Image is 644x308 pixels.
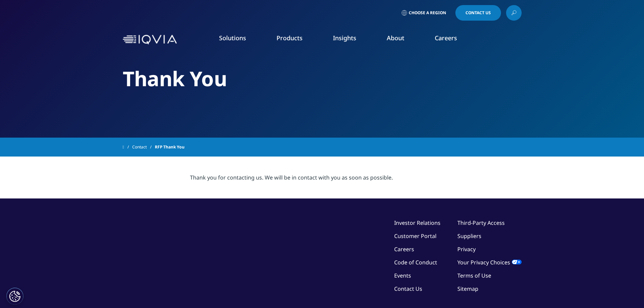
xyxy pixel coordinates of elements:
[394,272,411,279] a: Events
[457,245,476,253] a: Privacy
[455,5,501,21] a: Contact Us
[333,34,356,42] a: Insights
[219,34,246,42] a: Solutions
[394,285,422,292] a: Contact Us
[394,219,440,227] a: Investor Relations
[466,11,491,15] span: Contact Us
[435,34,457,42] a: Careers
[155,141,185,153] span: RFP Thank You
[190,173,454,182] div: Thank you for contacting us. We will be in contact with you as soon as possible.
[394,245,414,253] a: Careers
[394,232,436,240] a: Customer Portal
[387,34,404,42] a: About
[457,285,478,292] a: Sitemap
[123,66,522,91] h2: Thank You
[457,272,491,279] a: Terms of Use
[457,232,481,240] a: Suppliers
[457,259,522,266] a: Your Privacy Choices
[180,24,522,55] nav: Primary
[457,219,505,227] a: Third-Party Access
[394,259,437,266] a: Code of Conduct
[132,141,155,153] a: Contact
[123,35,177,45] img: IQVIA Healthcare Information Technology and Pharma Clinical Research Company
[409,10,446,16] span: Choose a Region
[277,34,303,42] a: Products
[6,288,23,305] button: Cookies Settings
